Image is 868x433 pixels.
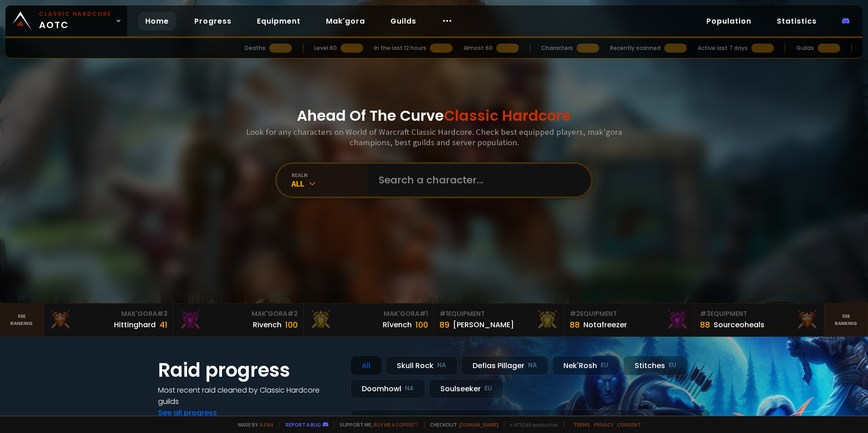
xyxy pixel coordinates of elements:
div: Guilds [796,44,814,52]
div: Recently scanned [610,44,661,52]
div: Soulseeker [429,379,503,399]
div: Defias Pillager [461,356,548,375]
a: Home [138,12,176,30]
div: In the last 12 hours [374,44,426,52]
input: Search a character... [373,164,580,197]
div: Characters [541,44,573,52]
div: Hittinghard [114,319,156,330]
span: # 2 [287,309,298,318]
div: Deaths [245,44,266,52]
div: realm [291,172,368,178]
a: Privacy [594,421,613,428]
div: Active last 7 days [698,44,748,52]
a: Equipment [250,12,308,30]
small: NA [528,361,537,370]
small: NA [405,384,414,393]
div: Equipment [439,309,558,319]
div: 100 [285,319,298,331]
small: EU [601,361,608,370]
div: 88 [570,319,580,331]
a: Seeranking [824,304,868,336]
a: [DOMAIN_NAME] [459,421,498,428]
a: Mak'gora [319,12,372,30]
a: Consent [617,421,641,428]
small: Classic Hardcore [39,10,112,18]
a: Terms [573,421,590,428]
a: Mak'Gora#2Rivench100 [173,304,304,336]
small: EU [484,384,492,393]
div: Stitches [623,356,688,375]
span: # 3 [700,309,710,318]
div: Almost 60 [464,44,493,52]
div: Mak'Gora [49,309,168,319]
a: Classic HardcoreAOTC [5,5,127,36]
span: Support me, [334,421,419,428]
div: 100 [415,319,428,331]
a: Guilds [383,12,424,30]
div: Mak'Gora [179,309,298,319]
span: AOTC [39,10,112,32]
span: Made by [232,421,273,428]
div: Nek'Rosh [552,356,620,375]
div: Sourceoheals [714,319,764,330]
div: Skull Rock [385,356,458,375]
div: Equipment [700,309,819,319]
a: Report a bug [286,421,321,428]
div: Rivench [253,319,281,330]
a: Statistics [769,12,824,30]
div: 88 [700,319,710,331]
a: #1Equipment89[PERSON_NAME] [434,304,564,336]
div: All [350,356,382,375]
div: Mak'Gora [309,309,428,319]
div: Rîvench [383,319,412,330]
div: 41 [159,319,168,331]
small: EU [669,361,676,370]
a: #2Equipment88Notafreezer [564,304,695,336]
a: #3Equipment88Sourceoheals [695,304,825,336]
span: # 3 [157,309,168,318]
a: See all progress [158,408,217,418]
span: # 2 [570,309,580,318]
div: Doomhowl [350,379,425,399]
span: v. d752d5 - production [504,421,558,428]
a: Buy me a coffee [374,421,419,428]
h3: Look for any characters on World of Warcraft Classic Hardcore. Check best equipped players, mak'g... [242,127,626,148]
div: Level 60 [314,44,337,52]
div: Notafreezer [583,319,627,330]
div: [PERSON_NAME] [453,319,514,330]
a: Progress [187,12,239,30]
span: Classic Hardcore [444,105,571,126]
a: Population [699,12,759,30]
div: All [291,178,368,189]
div: 89 [439,319,449,331]
span: # 1 [439,309,448,318]
span: Checkout [424,421,498,428]
a: Mak'Gora#1Rîvench100 [304,304,434,336]
span: # 1 [419,309,428,318]
a: a fan [260,421,273,428]
div: Equipment [570,309,689,319]
h4: Most recent raid cleaned by Classic Hardcore guilds [158,384,340,407]
h1: Raid progress [158,356,340,384]
h1: Ahead Of The Curve [297,105,571,127]
a: Mak'Gora#3Hittinghard41 [44,304,174,336]
small: NA [437,361,446,370]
